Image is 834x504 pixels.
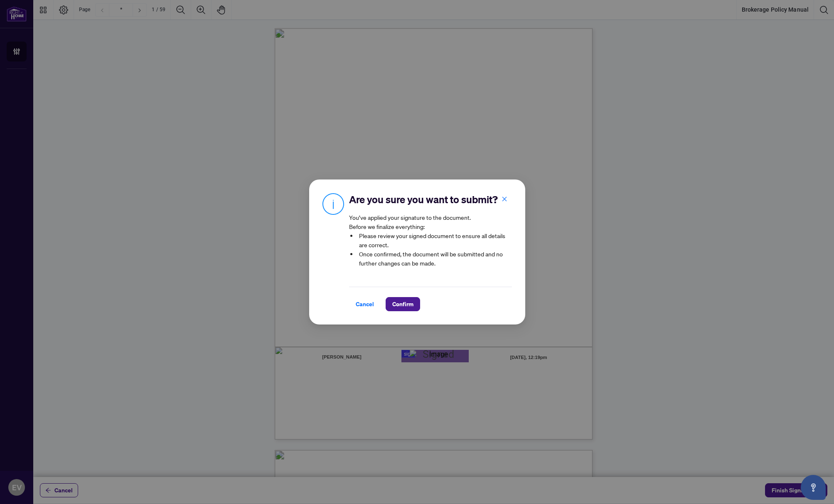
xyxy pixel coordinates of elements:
li: Once confirmed, the document will be submitted and no further changes can be made. [357,249,512,268]
span: close [502,196,507,202]
button: Confirm [386,297,420,311]
span: Confirm [392,297,413,311]
button: Cancel [349,297,381,311]
h2: Are you sure you want to submit? [349,193,512,206]
li: Please review your signed document to ensure all details are correct. [357,231,512,249]
article: You’ve applied your signature to the document. Before we finalize everything: [349,213,512,273]
button: Open asap [801,475,826,500]
span: Cancel [356,297,374,311]
img: Info Icon [322,193,344,215]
